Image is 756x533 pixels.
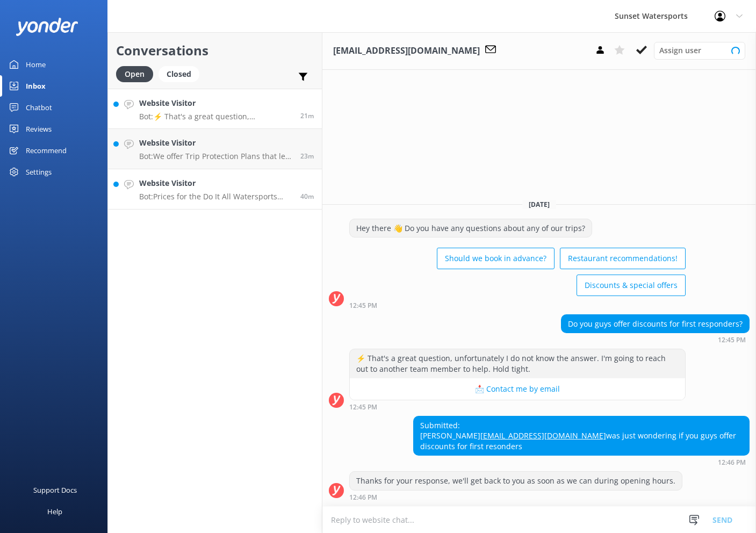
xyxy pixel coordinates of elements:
div: Recommend [26,140,67,161]
p: Bot: Prices for the Do It All Watersports Package vary by date and availability. For the most up-... [139,192,292,201]
button: Restaurant recommendations! [560,248,686,269]
div: Chatbot [26,97,52,118]
button: Should we book in advance? [437,248,555,269]
div: Hey there 👋 Do you have any questions about any of our trips? [350,219,592,237]
button: Discounts & special offers [577,275,686,296]
div: Assign User [654,42,745,59]
span: 11:43am 15-Aug-2025 (UTC -05:00) America/Cancun [300,152,314,161]
div: Do you guys offer discounts for first responders? [561,315,749,333]
div: Open [116,66,153,82]
div: 11:46am 15-Aug-2025 (UTC -05:00) America/Cancun [349,493,682,501]
div: Settings [26,161,52,183]
span: Assign user [659,45,701,56]
span: 11:45am 15-Aug-2025 (UTC -05:00) America/Cancun [300,111,314,120]
div: Thanks for your response, we'll get back to you as soon as we can during opening hours. [350,472,682,490]
div: Home [26,54,46,75]
span: 11:26am 15-Aug-2025 (UTC -05:00) America/Cancun [300,192,314,201]
div: Closed [159,66,199,82]
div: ⚡ That's a great question, unfortunately I do not know the answer. I'm going to reach out to anot... [350,349,685,378]
a: Closed [159,68,205,80]
a: [EMAIL_ADDRESS][DOMAIN_NAME] [480,430,606,441]
strong: 12:45 PM [718,337,746,343]
a: Website VisitorBot:Prices for the Do It All Watersports Package vary by date and availability. Fo... [108,169,322,210]
button: 📩 Contact me by email [350,378,685,400]
a: Open [116,68,159,80]
strong: 12:45 PM [349,404,377,410]
div: 11:45am 15-Aug-2025 (UTC -05:00) America/Cancun [349,403,686,410]
div: Support Docs [33,479,77,501]
p: Bot: ⚡ That's a great question, unfortunately I do not know the answer. I'm going to reach out to... [139,112,292,121]
div: 11:45am 15-Aug-2025 (UTC -05:00) America/Cancun [561,336,750,343]
h4: Website Visitor [139,137,292,149]
div: Submitted: [PERSON_NAME] was just wondering if you guys offer discounts for first resonders [414,416,749,456]
img: yonder-white-logo.png [16,18,78,35]
div: Reviews [26,118,52,140]
strong: 12:46 PM [349,494,377,501]
span: [DATE] [522,200,556,209]
div: Inbox [26,75,46,97]
a: Website VisitorBot:⚡ That's a great question, unfortunately I do not know the answer. I'm going t... [108,89,322,129]
h3: [EMAIL_ADDRESS][DOMAIN_NAME] [333,44,480,58]
p: Bot: We offer Trip Protection Plans that let you cancel for any reason with no fees. You’ll get a... [139,152,292,161]
h2: Conversations [116,40,314,61]
div: 11:45am 15-Aug-2025 (UTC -05:00) America/Cancun [349,301,686,309]
strong: 12:46 PM [718,459,746,466]
div: Help [47,501,62,522]
h4: Website Visitor [139,97,292,109]
a: Website VisitorBot:We offer Trip Protection Plans that let you cancel for any reason with no fees... [108,129,322,169]
strong: 12:45 PM [349,302,377,309]
h4: Website Visitor [139,177,292,189]
div: 11:46am 15-Aug-2025 (UTC -05:00) America/Cancun [413,458,750,466]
